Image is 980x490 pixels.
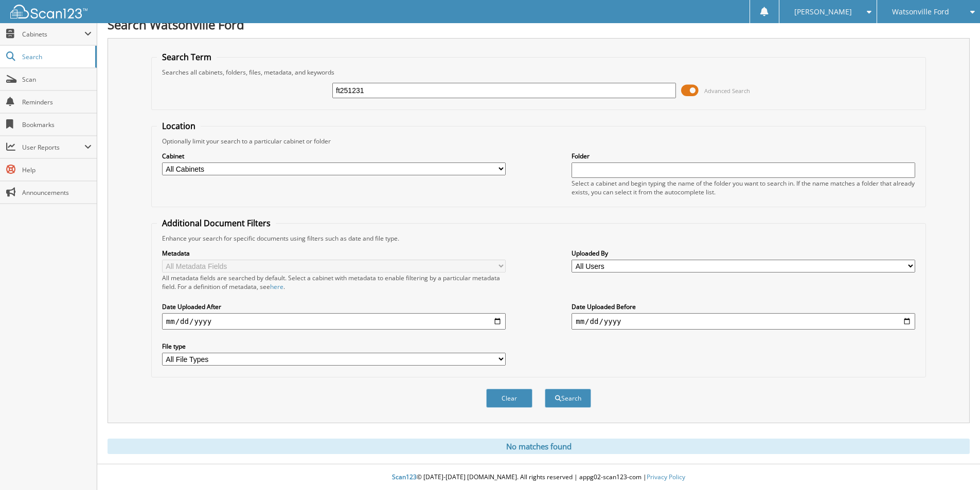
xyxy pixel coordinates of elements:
[22,166,92,174] span: Help
[162,342,506,351] label: File type
[108,16,970,33] h1: Search Watsonville Ford
[108,439,970,454] div: No matches found
[162,313,506,330] input: start
[572,302,915,311] label: Date Uploaded Before
[97,465,980,490] div: © [DATE]-[DATE] [DOMAIN_NAME]. All rights reserved | appg02-scan123-com |
[647,473,685,481] a: Privacy Policy
[10,5,87,19] img: scan123-logo-white.svg
[572,152,915,160] label: Folder
[22,30,84,39] span: Cabinets
[572,313,915,330] input: end
[157,217,276,229] legend: Additional Document Filters
[157,68,920,77] div: Searches all cabinets, folders, files, metadata, and keywords
[704,87,750,95] span: Advanced Search
[162,249,506,258] label: Metadata
[892,9,949,15] span: Watsonville Ford
[270,282,283,291] a: here
[22,98,92,106] span: Reminders
[157,137,920,146] div: Optionally limit your search to a particular cabinet or folder
[157,51,217,63] legend: Search Term
[929,441,980,490] iframe: Chat Widget
[572,179,915,196] div: Select a cabinet and begin typing the name of the folder you want to search in. If the name match...
[392,473,417,481] span: Scan123
[794,9,852,15] span: [PERSON_NAME]
[22,75,92,84] span: Scan
[486,389,532,408] button: Clear
[22,143,84,152] span: User Reports
[22,120,92,129] span: Bookmarks
[572,249,915,258] label: Uploaded By
[157,120,201,132] legend: Location
[157,234,920,243] div: Enhance your search for specific documents using filters such as date and file type.
[22,188,92,197] span: Announcements
[545,389,591,408] button: Search
[162,274,506,291] div: All metadata fields are searched by default. Select a cabinet with metadata to enable filtering b...
[22,52,90,61] span: Search
[162,152,506,160] label: Cabinet
[162,302,506,311] label: Date Uploaded After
